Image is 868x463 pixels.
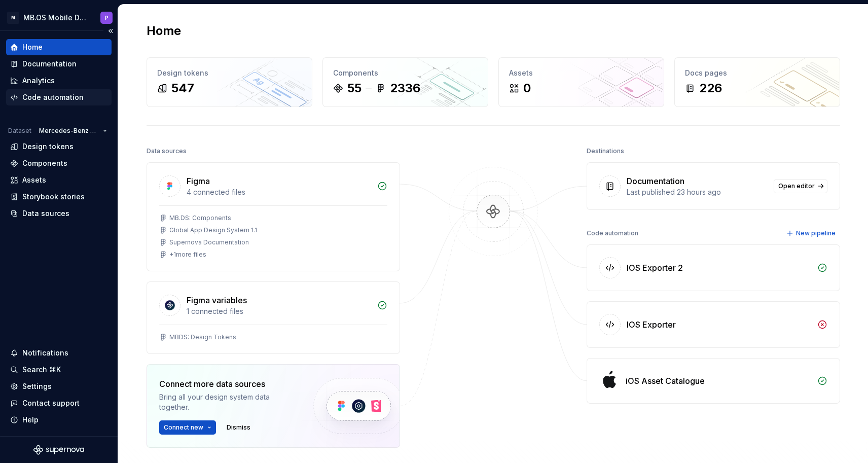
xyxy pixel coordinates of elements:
div: MB.DS: Components [169,214,231,222]
a: Data sources [6,205,112,222]
div: Design tokens [22,141,74,152]
div: M [7,12,19,24]
button: Notifications [6,345,112,361]
div: 226 [699,80,722,96]
div: Code automation [22,92,84,102]
div: Notifications [22,348,68,358]
div: Assets [22,175,46,185]
div: Assets [509,68,654,78]
div: 1 connected files [187,306,371,316]
span: New pipeline [796,229,836,237]
div: Search ⌘K [22,365,61,375]
span: Connect new [164,423,203,432]
div: Figma [187,175,210,187]
a: Docs pages226 [674,57,840,107]
button: Dismiss [222,420,255,435]
div: Design tokens [157,68,302,78]
a: Analytics [6,73,112,89]
div: 2336 [390,80,420,96]
button: MMB.OS Mobile Design SystemP [2,7,116,28]
div: Documentation [22,59,77,69]
div: Documentation [627,175,684,187]
div: 0 [523,80,531,96]
a: Storybook stories [6,189,112,205]
button: Search ⌘K [6,362,112,378]
h2: Home [147,23,181,39]
div: Settings [22,381,52,391]
button: Mercedes-Benz 2.0 [34,124,112,138]
span: Mercedes-Benz 2.0 [39,127,99,135]
a: Open editor [774,179,827,193]
a: Components552336 [322,57,488,107]
button: Help [6,412,112,428]
div: Components [22,158,67,168]
a: Documentation [6,56,112,72]
div: MB.OS Mobile Design System [23,13,88,23]
div: Global App Design System 1.1 [169,226,257,234]
div: IOS Exporter [627,318,676,331]
span: Dismiss [227,423,250,432]
div: Connect more data sources [159,378,296,390]
div: Data sources [147,144,187,158]
a: Code automation [6,89,112,105]
a: Design tokens [6,138,112,155]
div: Code automation [587,226,638,240]
div: Help [22,415,39,425]
div: Destinations [587,144,624,158]
div: Last published 23 hours ago [627,187,768,197]
div: Data sources [22,208,69,219]
div: 55 [347,80,361,96]
a: Settings [6,378,112,395]
div: Components [333,68,478,78]
div: iOS Asset Catalogue [626,375,705,387]
div: Bring all your design system data together. [159,392,296,412]
div: IOS Exporter 2 [627,262,683,274]
svg: Supernova Logo [33,445,84,455]
a: Home [6,39,112,55]
span: Open editor [778,182,815,190]
a: Figma variables1 connected filesMBDS: Design Tokens [147,281,400,354]
div: Contact support [22,398,80,408]
button: New pipeline [783,226,840,240]
div: Supernova Documentation [169,238,249,246]
a: Design tokens547 [147,57,312,107]
div: 547 [171,80,194,96]
button: Connect new [159,420,216,435]
div: Dataset [8,127,31,135]
button: Collapse sidebar [103,24,118,38]
div: P [105,14,108,22]
a: Figma4 connected filesMB.DS: ComponentsGlobal App Design System 1.1Supernova Documentation+1more ... [147,162,400,271]
div: 4 connected files [187,187,371,197]
button: Contact support [6,395,112,411]
div: + 1 more files [169,251,206,259]
div: Analytics [22,76,55,86]
div: Storybook stories [22,192,85,202]
div: Figma variables [187,294,247,306]
div: Docs pages [685,68,829,78]
a: Assets0 [498,57,664,107]
div: Home [22,42,43,52]
a: Components [6,155,112,171]
div: MBDS: Design Tokens [169,333,236,341]
a: Assets [6,172,112,188]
